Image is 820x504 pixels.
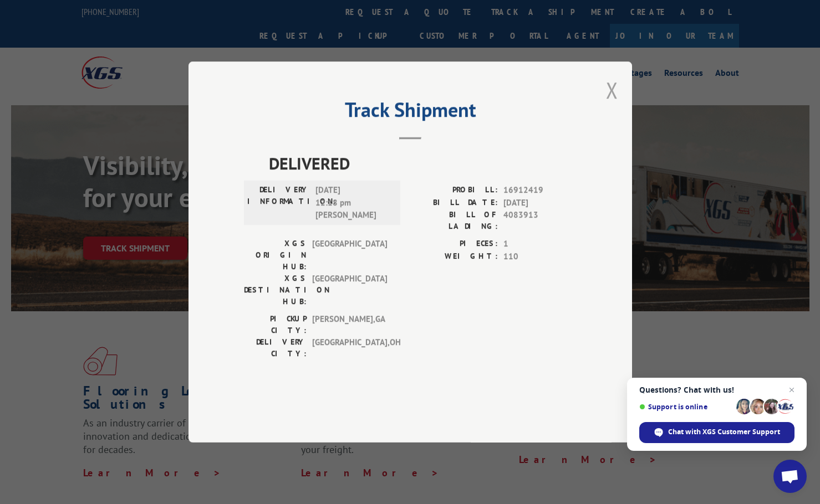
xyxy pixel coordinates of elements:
label: PICKUP CITY: [244,313,307,336]
label: BILL DATE: [410,197,498,209]
button: Close modal [606,75,618,105]
label: DELIVERY CITY: [244,336,307,359]
label: WEIGHT: [410,250,498,263]
span: 1 [503,238,577,250]
span: [PERSON_NAME] , GA [312,313,387,336]
span: [DATE] 12:18 pm [PERSON_NAME] [315,184,390,222]
label: PROBILL: [410,184,498,197]
span: Close chat [785,383,798,397]
label: XGS DESTINATION HUB: [244,272,307,307]
div: Open chat [773,460,807,493]
span: Support is online [639,403,732,411]
span: 110 [503,250,577,263]
label: BILL OF LADING: [410,209,498,232]
label: XGS ORIGIN HUB: [244,238,307,272]
label: DELIVERY INFORMATION: [247,184,310,222]
span: [GEOGRAPHIC_DATA] , OH [312,336,387,359]
h2: Track Shipment [244,102,577,123]
label: PIECES: [410,238,498,250]
span: Questions? Chat with us! [639,385,794,394]
span: 4083913 [503,209,577,232]
span: DELIVERED [269,151,577,176]
span: Chat with XGS Customer Support [668,427,780,437]
div: Chat with XGS Customer Support [639,422,794,443]
span: [DATE] [503,197,577,209]
span: 16912419 [503,184,577,197]
span: [GEOGRAPHIC_DATA] [312,272,387,307]
span: [GEOGRAPHIC_DATA] [312,238,387,272]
